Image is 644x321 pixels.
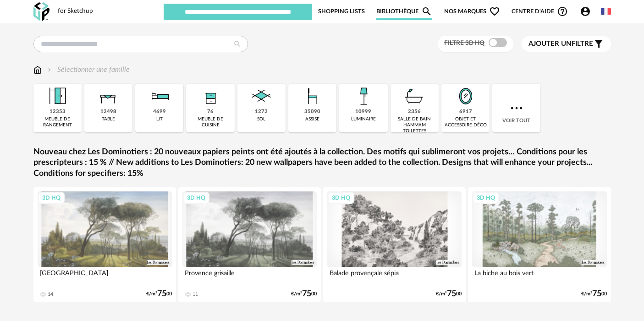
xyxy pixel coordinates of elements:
img: OXP [33,2,50,21]
a: 3D HQ La biche au bois vert €/m²7500 [468,187,611,302]
div: €/m² 00 [436,291,462,297]
button: Ajouter unfiltre Filter icon [522,36,611,52]
img: fr [601,6,611,16]
span: Nos marques [444,3,500,20]
div: 35090 [304,109,320,115]
a: 3D HQ Provence grisaille 11 €/m²7500 [178,187,321,302]
span: 75 [592,291,601,297]
span: 75 [302,291,311,297]
span: Centre d'aideHelp Circle Outline icon [512,6,568,17]
a: 3D HQ [GEOGRAPHIC_DATA] 14 €/m²7500 [33,187,176,302]
a: BibliothèqueMagnify icon [376,3,432,20]
div: €/m² 00 [581,291,607,297]
img: Rangement.png [198,84,223,109]
div: sol [257,116,265,122]
a: Nouveau chez Les Dominotiers : 20 nouveaux papiers peints ont été ajoutés à la collection. Des mo... [33,147,611,179]
img: Luminaire.png [351,84,376,109]
span: Filtre 3D HQ [444,40,484,46]
img: Table.png [96,84,121,109]
div: 14 [48,291,53,298]
img: Sol.png [249,84,274,109]
div: 3D HQ [328,192,354,204]
img: Literie.png [147,84,172,109]
div: 2356 [408,109,421,115]
img: Meuble%20de%20rangement.png [45,84,70,109]
img: Assise.png [300,84,325,109]
div: assise [305,116,319,122]
span: Heart Outline icon [489,6,500,17]
div: Balade provençale sépia [327,267,462,285]
span: 75 [157,291,166,297]
img: more.7b13dc1.svg [508,100,525,116]
div: 4699 [153,109,166,115]
div: 1272 [255,109,268,115]
span: Ajouter un [528,40,572,47]
div: salle de bain hammam toilettes [393,116,436,134]
div: €/m² 00 [291,291,317,297]
div: meuble de rangement [36,116,79,128]
div: 76 [207,109,214,115]
span: filtre [528,39,593,49]
div: 12498 [100,109,116,115]
div: objet et accessoire déco [444,116,487,128]
img: Miroir.png [453,84,478,109]
img: svg+xml;base64,PHN2ZyB3aWR0aD0iMTYiIGhlaWdodD0iMTYiIHZpZXdCb3g9IjAgMCAxNiAxNiIgZmlsbD0ibm9uZSIgeG... [46,65,53,75]
span: Filter icon [593,38,604,49]
img: svg+xml;base64,PHN2ZyB3aWR0aD0iMTYiIGhlaWdodD0iMTciIHZpZXdCb3g9IjAgMCAxNiAxNyIgZmlsbD0ibm9uZSIgeG... [33,65,42,75]
div: 3D HQ [38,192,65,204]
div: Provence grisaille [182,267,317,285]
div: Sélectionner une famille [46,65,130,75]
div: lit [156,116,163,122]
div: for Sketchup [58,7,93,16]
div: luminaire [351,116,376,122]
a: 3D HQ Balade provençale sépia €/m²7500 [323,187,466,302]
img: Salle%20de%20bain.png [402,84,427,109]
div: €/m² 00 [146,291,172,297]
div: meuble de cuisine [189,116,231,128]
div: 10999 [355,109,371,115]
div: La biche au bois vert [472,267,607,285]
div: 6917 [459,109,472,115]
a: Shopping Lists [318,3,365,20]
div: 12353 [50,109,66,115]
span: Help Circle Outline icon [557,6,568,17]
div: 3D HQ [183,192,209,204]
div: Voir tout [492,84,540,132]
div: table [102,116,115,122]
span: 75 [447,291,456,297]
span: Account Circle icon [580,6,595,17]
div: [GEOGRAPHIC_DATA] [38,267,172,285]
span: Magnify icon [421,6,432,17]
div: 11 [193,291,198,298]
span: Account Circle icon [580,6,591,17]
div: 3D HQ [473,192,499,204]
